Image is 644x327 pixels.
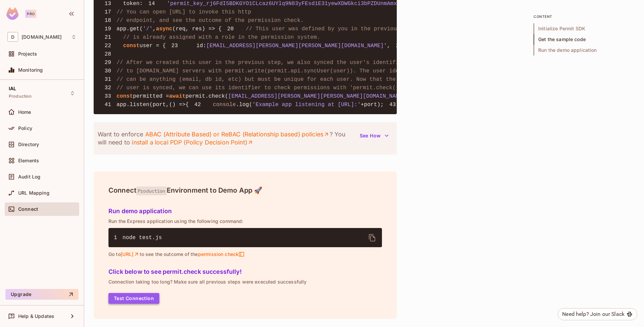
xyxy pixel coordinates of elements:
[99,67,117,75] span: 30
[108,279,382,285] p: Connection taking too long? Make sure all previous steps were executed successfully
[117,60,406,66] span: // After we created this user in the previous step, we also synced the user's identifier
[534,34,635,45] span: Get the sample code
[108,208,382,215] h5: Run demo application
[228,93,409,99] span: [EMAIL_ADDRESS][PERSON_NAME][PERSON_NAME][DOMAIN_NAME]'
[196,43,203,49] span: id
[99,92,117,100] span: 33
[203,43,206,49] span: :
[186,93,228,99] span: permit.check(
[252,102,361,108] span: 'Example app listening at [URL]:'
[189,101,206,109] span: 42
[99,17,117,25] span: 18
[143,26,153,32] span: '/'
[121,251,140,257] a: [URL]
[562,310,624,318] div: Need help? Join our Slack
[534,45,635,56] span: Run the demo application
[99,59,117,67] span: 29
[99,84,117,92] span: 32
[534,14,635,19] p: content
[18,158,39,163] span: Elements
[99,8,117,16] span: 17
[18,126,32,131] span: Policy
[139,1,143,7] span: :
[108,219,382,224] p: Run the Express application using the following command:
[136,187,167,195] span: Production
[18,190,50,196] span: URL Mapping
[5,289,78,300] button: Upgrade
[246,26,430,32] span: // This user was defined by you in the previous step and
[117,102,169,108] span: app.listen(port,
[108,268,382,275] h5: Click below to see permit.check successfully!
[384,101,401,109] span: 43
[166,42,183,50] span: 23
[169,93,186,99] span: await
[99,75,117,84] span: 31
[108,251,382,257] p: Go to to see the outcome of the
[172,26,222,32] span: (req, res) => {
[117,68,422,74] span: // to [DOMAIN_NAME] servers with permit.write(permit.api.syncUser(user)). The user identifier
[117,85,406,91] span: // user is synced, we can use its identifier to check permissions with 'permit.check()'.
[153,26,156,32] span: ,
[169,102,186,108] span: () =>
[18,314,54,319] span: Help & Updates
[114,234,123,242] span: 1
[156,26,172,32] span: async
[99,33,117,41] span: 21
[364,230,380,246] button: delete
[117,93,133,99] span: const
[108,186,382,194] h4: Connect Environment to Demo App 🚀
[167,1,492,7] span: 'permit_key_rj6FdI5BDKGYO1CLcaz6UYlq9N83yFEsd1E31yewXDWGkci3bPZDUnmAmxSXcfl8tQUgjg9cMhJfz8RkWqeQ3m'
[9,86,16,91] span: IAL
[534,23,635,34] span: Initialize Permit SDK
[7,32,18,42] span: D
[139,43,166,49] span: user = {
[99,42,117,50] span: 22
[117,9,251,15] span: // You can open [URL] to invoke this http
[361,102,384,108] span: +port);
[117,26,143,32] span: app.get(
[198,251,245,257] span: permission check
[390,42,408,50] span: 24
[123,1,140,7] span: token
[213,102,236,108] span: console
[206,43,387,49] span: [EMAIL_ADDRESS][PERSON_NAME][PERSON_NAME][DOMAIN_NAME]'
[18,142,39,147] span: Directory
[99,50,117,58] span: 28
[236,102,252,108] span: .log(
[18,206,38,212] span: Connect
[18,174,40,179] span: Audit Log
[6,7,19,20] img: SReyMgAAAABJRU5ErkJggg==
[25,10,36,18] div: Pro
[9,94,32,99] span: Production
[123,235,162,241] span: node test.js
[123,34,320,40] span: // is already assigned with a role in the permission system.
[108,293,159,304] button: Test Connection
[132,138,253,146] a: install a local PDP (Policy Decision Point)
[22,34,62,40] span: Workspace: deacero.com
[186,102,189,108] span: {
[18,109,31,115] span: Home
[133,93,169,99] span: permitted =
[145,130,329,138] a: ABAC (Attribute Based) or ReBAC (Relationship based) policies
[18,67,43,73] span: Monitoring
[99,101,117,109] span: 41
[123,43,140,49] span: const
[117,76,396,83] span: // can be anything (email, db id, etc) but must be unique for each user. Now that the
[117,18,304,24] span: // endpoint, and see the outcome of the permission check.
[18,51,37,57] span: Projects
[356,130,393,141] button: See How
[387,43,390,49] span: ,
[99,25,117,33] span: 19
[222,25,239,33] span: 20
[98,130,356,146] p: Want to enforce ? You will need to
